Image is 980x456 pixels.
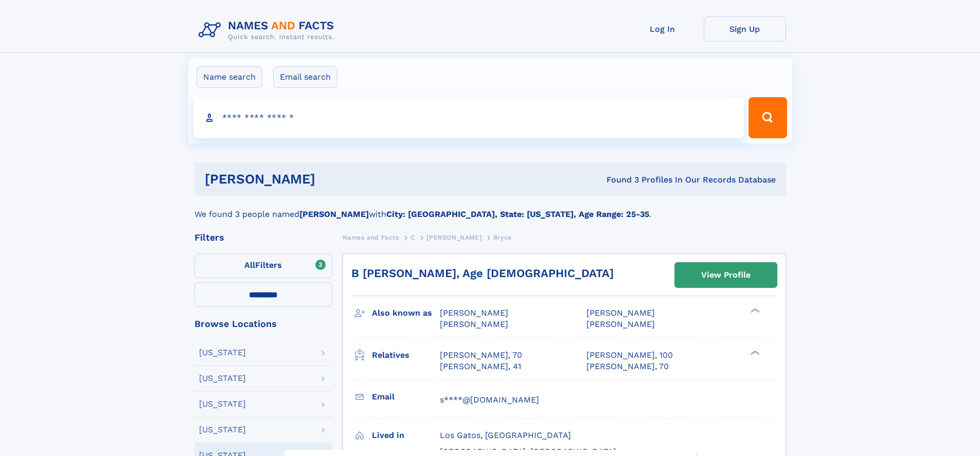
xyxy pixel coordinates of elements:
a: [PERSON_NAME], 100 [586,350,673,361]
span: All [244,260,255,270]
h3: Also known as [372,304,440,322]
a: C [411,231,415,244]
div: [US_STATE] [199,426,246,434]
h3: Email [372,388,440,406]
label: Filters [194,253,332,278]
div: Browse Locations [194,319,332,329]
img: Logo Names and Facts [194,16,343,44]
div: [US_STATE] [199,349,246,357]
span: [PERSON_NAME] [426,234,482,241]
a: Sign Up [704,16,786,42]
h3: Lived in [372,427,440,444]
span: [PERSON_NAME] [586,319,655,329]
span: C [411,234,415,241]
label: Email search [273,66,337,88]
a: View Profile [675,263,777,287]
div: We found 3 people named with . [194,196,786,221]
span: [PERSON_NAME] [440,319,508,329]
span: [PERSON_NAME] [440,308,508,318]
div: [US_STATE] [199,374,246,382]
span: Bryce [493,234,512,241]
div: [US_STATE] [199,400,246,408]
a: B [PERSON_NAME], Age [DEMOGRAPHIC_DATA] [351,267,614,280]
b: City: [GEOGRAPHIC_DATA], State: [US_STATE], Age Range: 25-35 [386,209,649,219]
h1: [PERSON_NAME] [205,173,461,186]
label: Name search [197,66,262,88]
b: [PERSON_NAME] [299,209,369,219]
h3: Relatives [372,346,440,364]
a: [PERSON_NAME], 41 [440,361,521,372]
button: Search Button [749,97,787,138]
a: [PERSON_NAME], 70 [586,361,669,372]
input: search input [193,97,744,138]
div: ❯ [748,349,760,356]
div: Filters [194,233,332,242]
div: Found 3 Profiles In Our Records Database [461,174,776,186]
div: ❯ [748,307,760,314]
a: Names and Facts [343,231,399,244]
div: View Profile [701,263,751,287]
a: [PERSON_NAME] [426,231,482,244]
a: Log In [621,16,704,42]
span: [PERSON_NAME] [586,308,655,318]
a: [PERSON_NAME], 70 [440,350,522,361]
span: Los Gatos, [GEOGRAPHIC_DATA] [440,430,571,440]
